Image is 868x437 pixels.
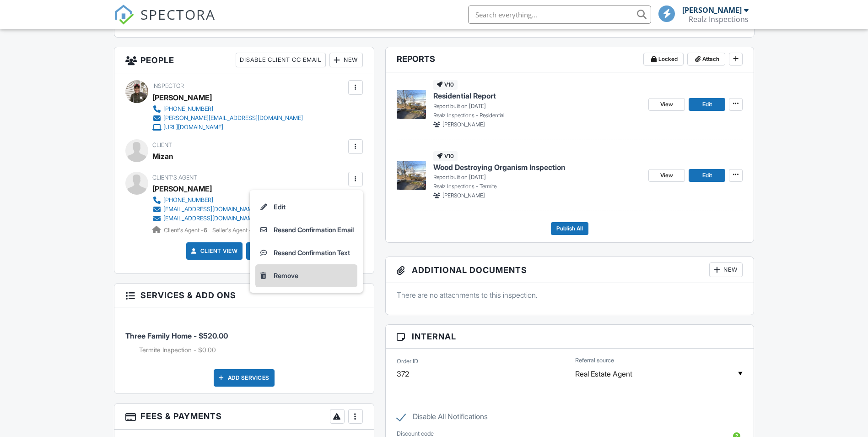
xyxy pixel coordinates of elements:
[152,142,172,148] span: Client
[139,345,363,355] li: Add on: Termite Inspection
[255,196,357,218] a: Edit
[236,53,326,67] div: Disable Client CC Email
[152,174,197,181] span: Client's Agent
[575,356,614,365] label: Referral source
[397,412,488,424] label: Disable All Notifications
[114,5,134,25] img: The Best Home Inspection Software - Spectora
[212,227,255,234] span: Seller's Agent -
[114,404,374,430] h3: Fees & Payments
[152,104,303,114] a: [PHONE_NUMBER]
[152,214,258,223] a: [EMAIL_ADDRESS][DOMAIN_NAME]
[163,206,258,213] div: [EMAIL_ADDRESS][DOMAIN_NAME]
[152,123,303,132] a: [URL][DOMAIN_NAME]
[689,15,749,24] div: Realz Inspections
[386,325,754,349] h3: Internal
[152,91,212,104] div: [PERSON_NAME]
[214,369,275,387] div: Add Services
[255,241,357,264] a: Resend Confirmation Text
[152,182,212,196] a: [PERSON_NAME]
[468,5,651,24] input: Search everything...
[163,215,258,222] div: [EMAIL_ADDRESS][DOMAIN_NAME]
[329,53,363,67] div: New
[163,124,223,131] div: [URL][DOMAIN_NAME]
[152,149,173,163] div: Mizan
[397,357,418,365] label: Order ID
[163,115,303,122] div: [PERSON_NAME][EMAIL_ADDRESS][DOMAIN_NAME]
[164,227,209,234] span: Client's Agent -
[152,196,258,205] a: [PHONE_NUMBER]
[255,264,357,287] a: Remove
[709,262,743,277] div: New
[204,227,207,234] strong: 6
[140,5,216,24] span: SPECTORA
[152,82,184,89] span: Inspector
[189,246,238,256] a: Client View
[682,5,742,15] div: [PERSON_NAME]
[255,218,357,241] a: Resend Confirmation Email
[114,12,216,32] a: SPECTORA
[125,331,228,340] span: Three Family Home - $520.00
[163,105,213,113] div: [PHONE_NUMBER]
[386,257,754,283] h3: Additional Documents
[163,197,213,204] div: [PHONE_NUMBER]
[114,284,374,307] h3: Services & Add ons
[114,47,374,73] h3: People
[152,205,258,214] a: [EMAIL_ADDRESS][DOMAIN_NAME]
[397,290,743,300] p: There are no attachments to this inspection.
[125,314,363,362] li: Service: Three Family Home
[152,114,303,123] a: [PERSON_NAME][EMAIL_ADDRESS][DOMAIN_NAME]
